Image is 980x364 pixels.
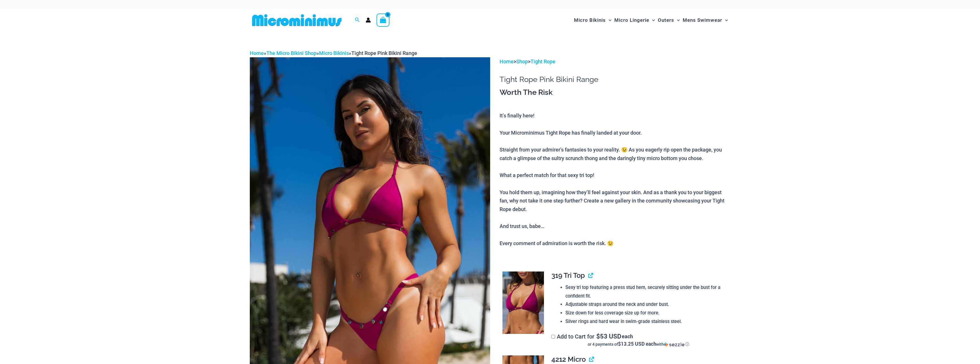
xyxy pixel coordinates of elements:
[683,13,722,27] span: Mens Swimwear
[551,335,555,339] input: Add to Cart for$53 USD eachor 4 payments of$13.25 USD eachwithSezzle Click to learn more about Se...
[622,333,633,339] span: each
[614,13,649,27] span: Micro Lingerie
[250,50,417,56] span: » » »
[319,50,349,56] a: Micro Bikinis
[618,341,656,347] span: $13.25 USD each
[565,300,726,309] li: Adjustable straps around the neck and under bust.
[266,50,316,56] a: The Micro Bikini Shop
[530,58,555,64] a: Tight Rope
[500,58,514,64] a: Home
[500,111,730,247] p: It’s finally here! Your Microminimus Tight Rope has finally landed at your door. Straight from yo...
[606,13,611,27] span: Menu Toggle
[664,342,684,347] img: Sezzle
[500,88,730,97] h3: Worth The Risk
[656,11,681,29] a: OutersMenu ToggleMenu Toggle
[551,355,586,363] span: 4212 Micro
[674,13,680,27] span: Menu Toggle
[250,50,264,56] a: Home
[551,341,726,347] div: or 4 payments of with
[596,332,600,340] span: $
[500,75,730,84] h1: Tight Rope Pink Bikini Range
[377,13,390,27] a: View Shopping Cart, empty
[572,11,730,30] nav: Site Navigation
[565,317,726,326] li: Silver rings and hard wear in swim-grade stainless steel.
[681,11,729,29] a: Mens SwimwearMenu ToggleMenu Toggle
[351,50,417,56] span: Tight Rope Pink Bikini Range
[551,271,585,280] span: 319 Tri Top
[500,57,730,66] p: > >
[596,333,621,339] span: 53 USD
[355,17,360,24] a: Search icon link
[613,11,656,29] a: Micro LingerieMenu ToggleMenu Toggle
[366,17,371,23] a: Account icon link
[565,309,726,317] li: Size down for less coverage size up for more.
[502,271,544,334] img: Tight Rope Pink 319 Top
[551,341,726,347] div: or 4 payments of$13.25 USD eachwithSezzle Click to learn more about Sezzle
[722,13,728,27] span: Menu Toggle
[573,11,613,29] a: Micro BikinisMenu ToggleMenu Toggle
[574,13,606,27] span: Micro Bikinis
[551,333,726,347] label: Add to Cart for
[658,13,674,27] span: Outers
[516,58,528,64] a: Shop
[565,283,726,300] li: Sexy tri top featuring a press stud hem, securely sitting under the bust for a confident fit.
[250,14,344,27] img: MM SHOP LOGO FLAT
[649,13,655,27] span: Menu Toggle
